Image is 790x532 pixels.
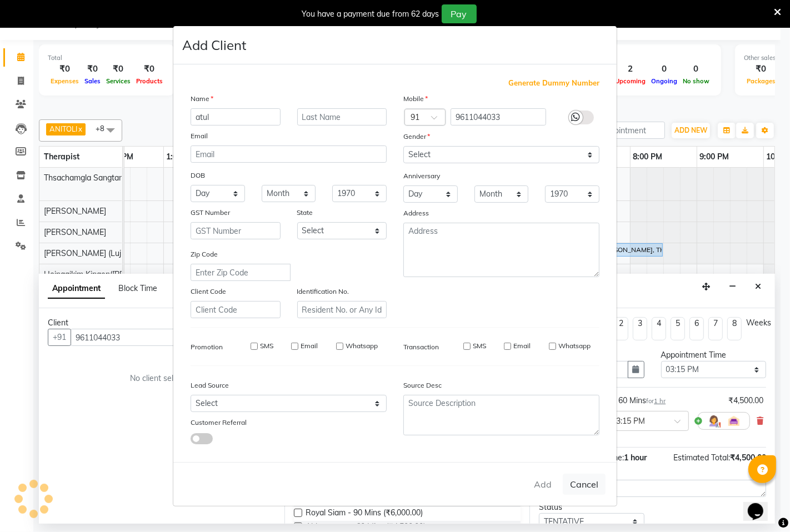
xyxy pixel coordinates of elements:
[403,380,442,390] label: Source Desc
[191,264,291,281] input: Enter Zip Code
[403,132,430,142] label: Gender
[191,145,387,163] input: Email
[260,341,273,351] label: SMS
[297,108,387,126] input: Last Name
[297,287,349,297] label: Identification No.
[297,208,313,218] label: State
[301,341,318,351] label: Email
[403,94,428,104] label: Mobile
[191,170,205,180] label: DOB
[191,287,226,297] label: Client Code
[451,108,547,126] input: Mobile
[191,249,218,259] label: Zip Code
[508,78,599,89] span: Generate Dummy Number
[191,301,281,318] input: Client Code
[513,341,531,351] label: Email
[346,341,378,351] label: Whatsapp
[403,171,440,181] label: Anniversary
[297,301,387,318] input: Resident No. or Any Id
[191,222,281,239] input: GST Number
[473,341,486,351] label: SMS
[191,131,208,141] label: Email
[191,418,247,428] label: Customer Referral
[191,94,213,104] label: Name
[563,474,606,495] button: Cancel
[403,208,429,218] label: Address
[191,108,281,126] input: First Name
[191,380,229,390] label: Lead Source
[191,342,223,352] label: Promotion
[182,35,246,55] h4: Add Client
[191,208,230,218] label: GST Number
[558,341,591,351] label: Whatsapp
[403,342,439,352] label: Transaction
